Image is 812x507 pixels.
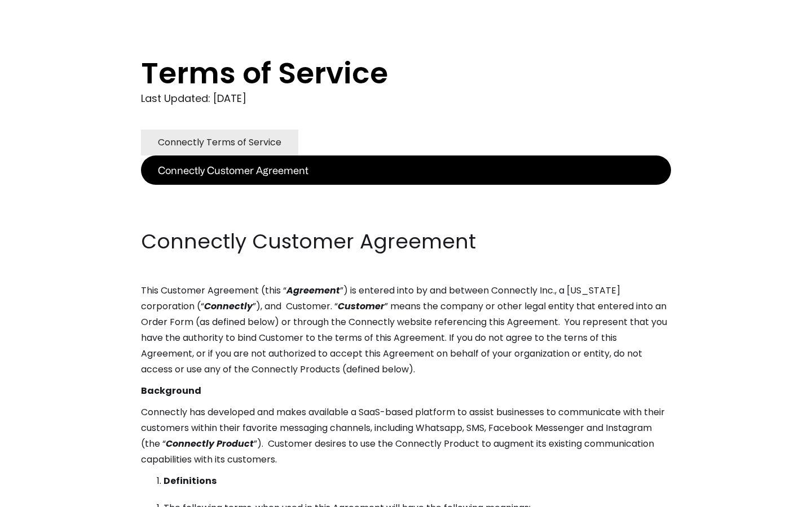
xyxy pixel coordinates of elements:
[141,90,671,107] div: Last Updated: [DATE]
[141,228,671,256] h2: Connectly Customer Agreement
[11,486,68,503] aside: Language selected: English
[141,56,626,90] h1: Terms of Service
[141,384,201,397] strong: Background
[141,185,671,201] p: ‍
[164,474,217,487] strong: Definitions
[158,162,308,178] div: Connectly Customer Agreement
[141,404,671,468] p: Connectly has developed and makes available a SaaS-based platform to assist businesses to communi...
[141,206,671,222] p: ‍
[158,135,281,150] div: Connectly Terms of Service
[204,300,253,313] em: Connectly
[23,487,68,503] ul: Language list
[286,284,340,297] em: Agreement
[141,283,671,377] p: This Customer Agreement (this “ ”) is entered into by and between Connectly Inc., a [US_STATE] co...
[166,437,254,450] em: Connectly Product
[338,300,385,313] em: Customer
